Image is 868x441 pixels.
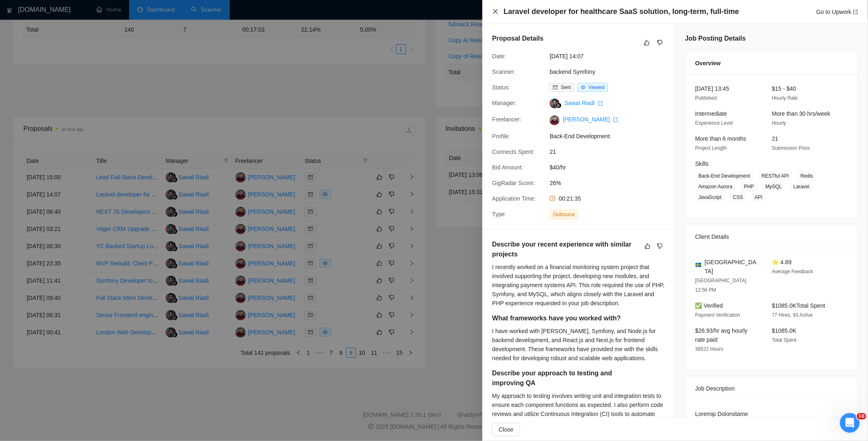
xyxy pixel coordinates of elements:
span: More than 30 hrs/week [772,110,830,117]
span: Back-End Development [695,171,754,181]
span: Skills [695,160,709,167]
span: [DATE] 13:45 [695,85,729,92]
span: Hourly Rate [772,95,798,101]
span: Outbound [550,210,578,219]
span: $40/hr [550,163,673,172]
span: close [492,8,499,15]
span: Project Length [695,145,727,151]
a: Go to Upworkexport [816,9,858,15]
h5: Describe your approach to testing and improving QA [492,368,639,388]
span: Experience Level [695,120,733,126]
span: Viewed [589,85,605,90]
span: Scanner: [492,69,515,75]
span: Sent [561,85,571,90]
span: $26.93/hr avg hourly rate paid [695,327,748,343]
span: 10 [857,413,866,420]
span: RESTful API [758,171,793,181]
span: Application Time: [492,195,536,202]
span: Average Feedback [772,269,813,274]
div: I recently worked on a financial monitoring system project that involved supporting the project, ... [492,263,665,308]
span: API [752,193,766,202]
span: Submission Price [772,145,810,151]
span: Back-End Development [550,132,673,141]
button: Close [492,423,520,436]
span: 00:21:35 [559,195,581,202]
span: like [644,39,650,46]
img: c1Solt7VbwHmdfN9daG-llb3HtbK8lHyvFES2IJpurApVoU8T7FGrScjE2ec-Wjl2v [550,115,560,125]
button: Close [492,8,499,15]
iframe: Intercom live chat [840,413,860,433]
button: like [642,38,652,48]
span: Payment Verification [695,312,740,318]
span: Freelancer: [492,116,521,123]
span: $1085.0K [772,327,797,334]
button: dislike [655,38,665,48]
span: Amazon Aurora [695,182,736,191]
span: ✅ Verified [695,302,723,309]
img: gigradar-bm.png [556,103,562,108]
span: [DATE] 14:07 [550,52,673,61]
a: backend Symfony [550,69,595,75]
span: Close [499,425,514,434]
div: Client Details [695,226,848,248]
span: Laravel [790,182,813,191]
span: ⭐ 4.89 [772,259,792,265]
span: $15 - $40 [772,85,796,92]
span: dislike [657,243,663,249]
span: mail [553,85,558,90]
span: Bid Amount: [492,164,523,171]
span: 26% [550,178,673,187]
span: 21 [550,147,673,156]
span: MySQL [762,182,785,191]
span: CSS [730,193,747,202]
span: dislike [657,39,663,46]
div: Job Description [695,377,848,400]
span: Status: [492,84,510,91]
button: dislike [655,241,665,251]
div: My approach to testing involves writing unit and integration tests to ensure each component funct... [492,391,665,436]
span: Profile: [492,133,510,139]
h5: Proposal Details [492,34,544,43]
span: export [613,117,618,122]
div: I have worked with [PERSON_NAME], Symfony, and Node.js for backend development, and React.js and ... [492,327,665,363]
span: Date: [492,53,506,59]
span: clock-circle [550,196,555,201]
span: 38522 Hours [695,346,724,352]
span: JavaScript [695,193,725,202]
span: GigRadar Score: [492,180,535,186]
span: export [598,101,603,106]
span: $1085.0K Total Spent [772,302,825,309]
span: Published [695,95,717,101]
span: Manager: [492,100,516,106]
span: Redis [797,171,817,181]
span: [GEOGRAPHIC_DATA] [705,258,759,276]
h5: Describe your recent experience with similar projects [492,240,639,259]
h4: Laravel developer for healthcare SaaS solution, long-term, full-time [504,7,739,17]
span: like [645,243,651,249]
a: [PERSON_NAME] export [563,116,618,123]
h5: Job Posting Details [685,34,746,43]
span: Total Spent [772,337,797,343]
span: PHP [741,182,758,191]
span: eye [581,85,586,90]
span: 77 Hires, 93 Active [772,312,813,318]
img: 🇸🇪 [696,262,701,268]
span: Connects Spent: [492,149,535,155]
span: export [853,9,858,14]
span: More than 6 months [695,135,747,142]
span: Hourly [772,120,786,126]
h5: What frameworks have you worked with? [492,313,639,323]
span: 21 [772,135,779,142]
span: Overview [695,59,721,68]
span: [GEOGRAPHIC_DATA] 12:56 PM [695,278,747,293]
a: Sawal Riadi export [564,100,603,106]
button: like [643,241,653,251]
span: Intermediate [695,110,727,117]
span: Type: [492,211,506,217]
